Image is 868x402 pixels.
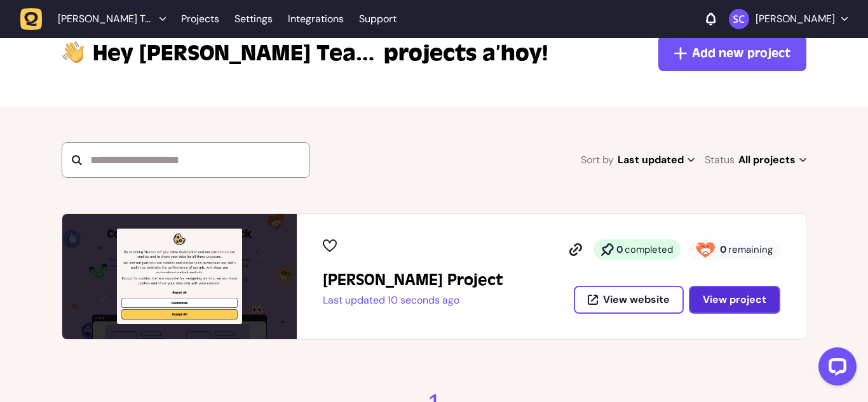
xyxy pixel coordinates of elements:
button: [PERSON_NAME] Team [20,8,173,30]
p: Last updated 10 seconds ago [323,294,503,307]
span: scott conner Team [58,13,153,25]
span: View website [603,295,670,305]
img: scott conner [729,9,749,29]
p: projects a’hoy! [93,38,548,69]
iframe: LiveChat chat widget [808,342,862,396]
span: remaining [728,243,773,256]
button: [PERSON_NAME] [729,9,848,29]
a: Integrations [288,8,344,30]
a: Support [359,13,397,25]
span: Sort by [581,151,614,169]
span: Add new project [692,44,790,62]
a: Projects [181,8,219,30]
span: Status [705,151,735,169]
span: Last updated [618,151,695,169]
span: scott conner Team [93,38,379,69]
button: View project [689,286,780,314]
img: scott's Project [62,214,297,339]
img: hi-hand [62,38,85,64]
h2: scott's Project [323,270,503,290]
button: Add new project [658,36,806,71]
span: All projects [738,151,806,169]
button: View website [574,286,684,314]
strong: 0 [720,243,727,256]
span: View project [703,295,766,305]
a: Settings [234,8,273,30]
span: completed [625,243,673,256]
strong: 0 [616,243,623,256]
p: [PERSON_NAME] [756,13,835,25]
